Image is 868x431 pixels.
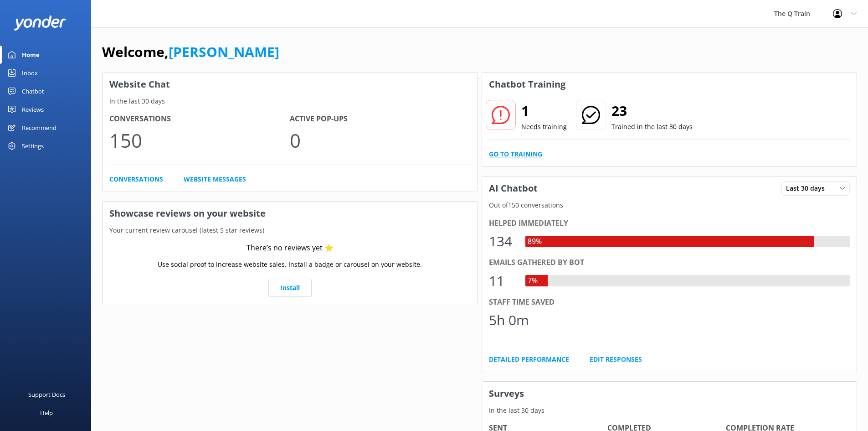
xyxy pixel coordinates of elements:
[482,382,857,405] h3: Surveys
[489,309,529,331] div: 5h 0m
[290,113,470,125] h4: Active Pop-ups
[482,200,857,210] p: Out of 150 conversations
[22,119,56,137] div: Recommend
[22,82,44,100] div: Chatbot
[521,100,567,122] h2: 1
[489,230,516,252] div: 134
[109,125,290,156] p: 150
[103,202,478,225] h3: Showcase reviews on your website
[40,404,53,422] div: Help
[14,16,66,31] img: yonder-white-logo.png
[786,183,830,193] span: Last 30 days
[103,225,478,235] p: Your current review carousel (latest 5 star reviews)
[482,73,572,96] h3: Chatbot Training
[525,236,544,248] div: 89%
[482,405,857,415] p: In the last 30 days
[22,46,40,64] div: Home
[103,73,478,96] h3: Website Chat
[22,64,38,82] div: Inbox
[525,275,540,287] div: 7%
[611,100,693,122] h2: 23
[22,137,44,155] div: Settings
[489,257,850,269] div: Emails gathered by bot
[489,218,850,229] div: Helped immediately
[521,122,567,132] p: Needs training
[184,174,246,184] a: Website Messages
[28,385,65,404] div: Support Docs
[169,42,279,61] a: [PERSON_NAME]
[489,270,516,292] div: 11
[489,296,850,308] div: Staff time saved
[489,149,542,159] a: Go to Training
[102,41,279,63] h1: Welcome,
[482,177,544,200] h3: AI Chatbot
[489,354,569,364] a: Detailed Performance
[268,279,312,297] a: Install
[109,113,290,125] h4: Conversations
[103,96,478,106] p: In the last 30 days
[109,174,163,184] a: Conversations
[247,242,334,254] div: There’s no reviews yet ⭐
[290,125,470,156] p: 0
[22,100,44,119] div: Reviews
[611,122,693,132] p: Trained in the last 30 days
[158,260,422,270] p: Use social proof to increase website sales. Install a badge or carousel on your website.
[590,354,642,364] a: Edit Responses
